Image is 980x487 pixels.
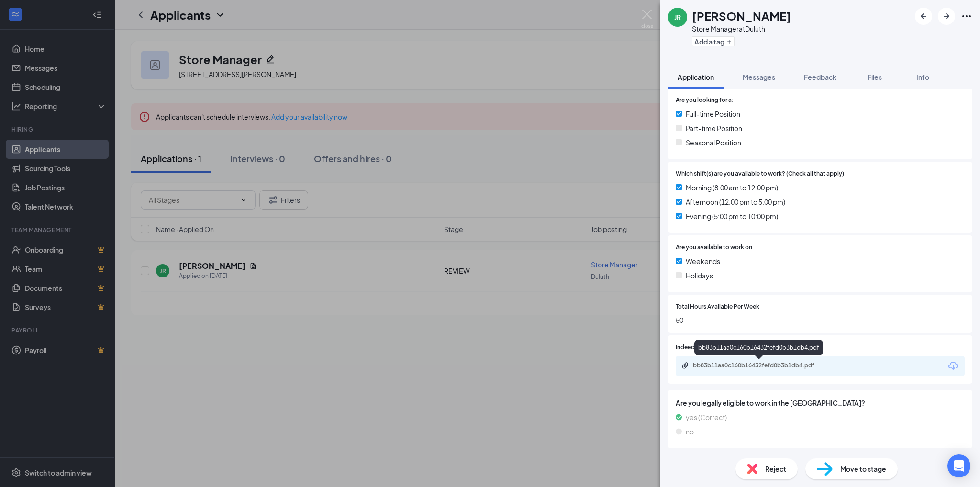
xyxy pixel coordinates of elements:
[676,302,759,311] span: Total Hours Available Per Week
[694,340,823,355] div: bb83b11aa0c160b16432fefd0b3b1db4.pdf
[686,123,742,133] span: Part-time Position
[676,169,844,178] span: Which shift(s) are you available to work? (Check all that apply)
[804,73,836,81] span: Feedback
[681,362,689,369] svg: Paperclip
[726,39,732,44] svg: Plus
[918,11,929,22] svg: ArrowLeftNew
[840,464,886,474] span: Move to stage
[686,270,713,281] span: Holidays
[743,73,775,81] span: Messages
[961,11,972,22] svg: Ellipses
[686,412,727,422] span: yes (Correct)
[947,454,970,477] div: Open Intercom Messenger
[692,24,791,33] div: Store Manager at Duluth
[686,182,778,193] span: Morning (8:00 am to 12:00 pm)
[676,315,965,325] span: 50
[686,109,740,119] span: Full-time Position
[916,73,929,81] span: Info
[686,256,720,266] span: Weekends
[765,464,786,474] span: Reject
[681,362,836,371] a: Paperclipbb83b11aa0c160b16432fefd0b3b1db4.pdf
[947,360,959,372] svg: Download
[686,426,694,437] span: no
[674,12,681,22] div: JR
[678,73,714,81] span: Application
[676,398,965,408] span: Are you legally eligible to work in the [GEOGRAPHIC_DATA]?
[676,243,752,252] span: Are you available to work on
[915,8,932,25] button: ArrowLeftNew
[686,137,741,148] span: Seasonal Position
[676,96,734,105] span: Are you looking for a:
[693,362,827,369] div: bb83b11aa0c160b16432fefd0b3b1db4.pdf
[686,197,785,207] span: Afternoon (12:00 pm to 5:00 pm)
[676,343,718,352] span: Indeed Resume
[868,73,882,81] span: Files
[692,36,735,46] button: PlusAdd a tag
[686,211,778,221] span: Evening (5:00 pm to 10:00 pm)
[938,8,955,25] button: ArrowRight
[692,8,791,24] h1: [PERSON_NAME]
[941,11,952,22] svg: ArrowRight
